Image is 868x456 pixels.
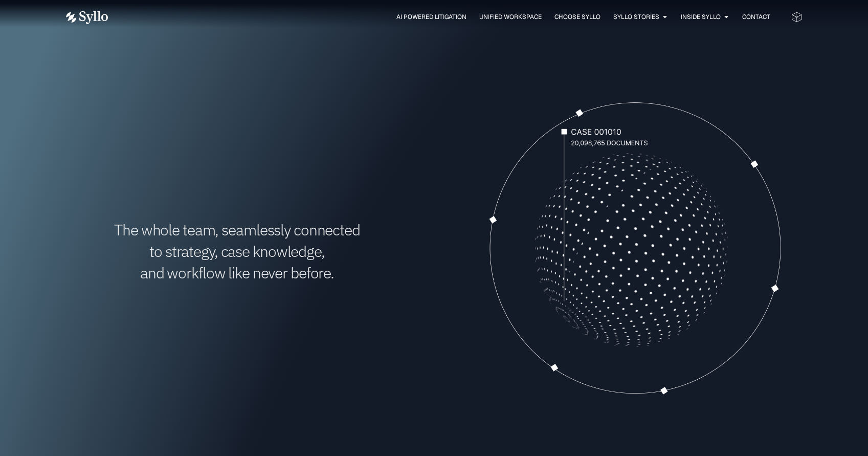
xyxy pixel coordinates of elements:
[681,12,721,21] a: Inside Syllo
[396,12,466,21] a: AI Powered Litigation
[66,219,409,284] h1: The whole team, seamlessly connected to strategy, case knowledge, and workflow like never before.
[128,12,770,22] nav: Menu
[742,12,770,21] a: Contact
[66,11,108,24] img: Vector
[479,12,542,21] a: Unified Workspace
[613,12,659,21] a: Syllo Stories
[128,12,770,22] div: Menu Toggle
[554,12,600,21] a: Choose Syllo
